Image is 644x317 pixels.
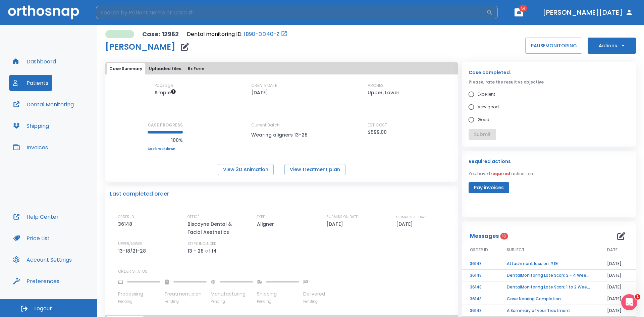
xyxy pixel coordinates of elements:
p: You have action item [469,171,535,177]
p: ORDER STATUS [118,268,453,274]
p: of [205,247,210,255]
p: [DATE] [326,220,345,228]
p: Messages [470,232,499,240]
p: Processing [118,290,160,298]
p: UPPER/LOWER [118,241,143,247]
span: 51 [519,5,527,12]
span: 1 [635,294,640,300]
span: Good [478,116,489,124]
p: 13 - 28 [187,247,204,255]
p: Aligner [257,220,276,228]
p: Upper, Lower [368,89,399,97]
button: Invoices [9,139,52,155]
button: [PERSON_NAME][DATE] [540,6,636,18]
td: [DATE] [599,258,636,270]
button: Pay invoices [469,182,509,193]
input: Search by Patient Name or Case # [96,6,486,19]
div: Open patient in dental monitoring portal [187,30,287,38]
p: Pending [257,299,299,304]
td: Attachment loss on #19 [499,258,599,270]
p: CASE PROGRESS [148,122,183,128]
button: PAUSEMONITORING [525,38,582,54]
td: [DATE] [599,293,636,305]
button: Actions [588,38,636,54]
p: ARCHES [368,83,384,89]
span: Logout [34,305,52,312]
p: Required actions [469,157,511,165]
p: STEPS INCLUDED [187,241,216,247]
button: Help Center [9,209,63,225]
td: 36148 [462,293,499,305]
p: $599.00 [368,128,387,136]
p: Biscayne Dental & Facial Aesthetics [187,220,245,236]
p: Please, rate the result vs objective [469,79,629,85]
p: Delivered [303,290,325,298]
td: [DATE] [599,270,636,281]
td: A Summary of your Treatment [499,305,599,317]
p: OFFICE [187,214,200,220]
h1: [PERSON_NAME] [105,43,175,51]
img: Orthosnap [8,5,79,19]
button: Patients [9,75,52,91]
p: Manufacturing [211,290,253,298]
button: Account Settings [9,252,76,268]
button: Price List [9,230,54,246]
div: Tooltip anchor [58,278,64,284]
span: Up to 10 Steps (20 aligners) [155,89,176,96]
p: 100% [148,136,183,144]
button: Rx Form [185,63,207,74]
td: 36148 [462,258,499,270]
button: View 3D Animation [218,164,274,175]
p: Shipping [257,290,299,298]
button: Dental Monitoring [9,96,78,112]
p: 14 [212,247,217,255]
p: ESTIMATED SHIP DATE [396,214,427,220]
td: Case Nearing Completion [499,293,599,305]
div: tabs [107,63,457,74]
p: Package [155,83,173,89]
span: ORDER ID [470,247,488,253]
span: Excellent [478,90,495,98]
iframe: Intercom live chat [621,294,637,310]
p: 13-18/21-28 [118,247,148,255]
td: DentalMonitoring Late Scan: 2 - 4 Weeks Notification [499,270,599,281]
td: [DATE] [599,281,636,293]
p: Pending [303,299,325,304]
p: ORDER ID [118,214,134,220]
p: EST COST [368,122,387,128]
button: Dashboard [9,53,60,69]
p: Pending [211,299,253,304]
td: 36148 [462,281,499,293]
p: TYPE [257,214,265,220]
p: Last completed order [110,190,169,198]
p: [DATE] [251,89,268,97]
span: DATE [607,247,618,253]
a: See breakdown [148,147,183,151]
span: Very good [478,103,499,111]
p: CREATE DATE [251,83,277,89]
button: Preferences [9,273,63,289]
td: DentalMonitoring Late Scan: 1 to 2 Weeks Notification [499,281,599,293]
p: Current Batch [251,122,312,128]
span: 13 [500,233,508,240]
p: SUBMISSION DATE [326,214,358,220]
button: Shipping [9,118,53,134]
p: Dental monitoring ID: [187,30,243,38]
a: 1B90-DD40-Z [244,30,279,38]
p: Wearing aligners 13-28 [251,131,312,139]
p: Case completed. [469,68,629,76]
button: Case Summary [107,63,145,74]
span: SUBJECT [507,247,525,253]
p: 36148 [118,220,135,228]
span: 1 required [489,171,510,176]
td: 36148 [462,270,499,281]
button: Uploaded files [146,63,184,74]
td: [DATE] [599,305,636,317]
